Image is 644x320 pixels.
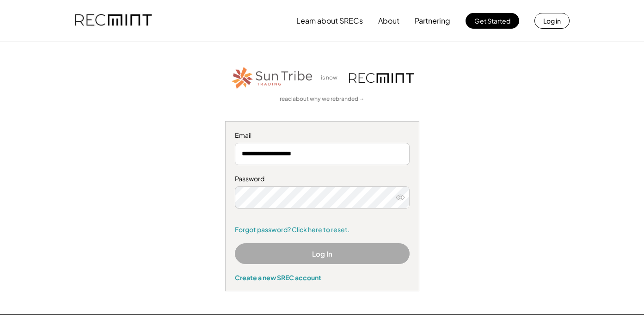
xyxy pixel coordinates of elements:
img: recmint-logotype%403x.png [75,5,152,37]
a: read about why we rebranded → [280,95,365,103]
img: STT_Horizontal_Logo%2B-%2BColor.png [231,65,314,91]
button: Log In [235,243,410,264]
div: Email [235,131,410,140]
div: Password [235,174,410,184]
a: Forgot password? Click here to reset. [235,225,410,234]
img: recmint-logotype%403x.png [349,73,414,83]
button: About [378,12,399,30]
button: Log in [534,13,570,29]
button: Learn about SRECs [296,12,363,30]
button: Get Started [466,13,519,29]
button: Partnering [415,12,450,30]
div: Create a new SREC account [235,273,410,282]
div: is now [319,74,344,82]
